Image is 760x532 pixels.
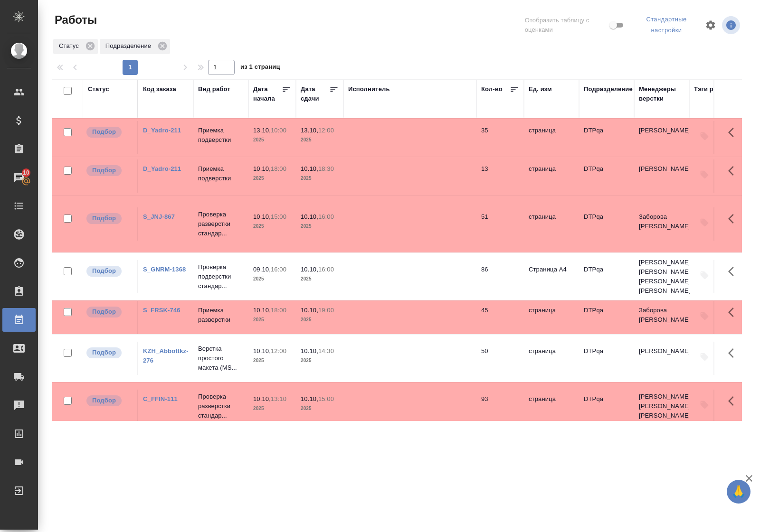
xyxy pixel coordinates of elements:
[524,159,579,193] td: страница
[253,395,271,402] p: 10.10,
[105,41,154,51] p: Подразделение
[524,207,579,241] td: страница
[2,166,36,189] a: 10
[722,207,745,230] button: Здесь прячутся важные кнопки
[198,210,244,238] p: Проверка разверстки стандар...
[85,306,133,318] div: Можно подбирать исполнителей
[100,39,170,54] div: Подразделение
[579,207,634,241] td: DTPqa
[301,174,339,183] p: 2025
[92,307,116,317] p: Подбор
[524,260,579,293] td: Страница А4
[253,222,291,231] p: 2025
[253,347,271,355] p: 10.10,
[694,84,733,94] div: Тэги работы
[639,126,684,135] p: [PERSON_NAME]
[476,260,524,293] td: 86
[694,394,715,415] button: Добавить тэги
[17,168,35,177] span: 10
[143,165,181,172] a: D_Yadro-211
[198,84,230,94] div: Вид работ
[694,306,715,327] button: Добавить тэги
[198,392,244,420] p: Проверка разверстки стандар...
[271,347,286,355] p: 12:00
[301,307,318,314] p: 10.10,
[253,307,271,314] p: 10.10,
[271,266,286,273] p: 16:00
[301,347,318,355] p: 10.10,
[92,266,116,276] p: Подбор
[92,348,116,357] p: Подбор
[699,14,722,37] span: Настроить таблицу
[92,396,116,405] p: Подбор
[143,395,178,402] a: C_FFIN-111
[253,274,291,284] p: 2025
[579,159,634,193] td: DTPqa
[198,262,244,291] p: Проверка подверстки стандар...
[634,12,699,38] div: split button
[52,12,97,28] span: Работы
[579,390,634,423] td: DTPqa
[198,344,244,373] p: Верстка простого макета (MS...
[198,126,244,145] p: Приемка подверстки
[301,213,318,220] p: 10.10,
[143,347,189,364] a: KZH_Abbottkz-276
[301,165,318,172] p: 10.10,
[318,395,334,402] p: 15:00
[476,207,524,241] td: 51
[271,213,286,220] p: 15:00
[476,390,524,423] td: 93
[143,307,180,314] a: S_FRSK-746
[579,121,634,154] td: DTPqa
[253,174,291,183] p: 2025
[92,127,116,137] p: Подбор
[694,265,715,286] button: Добавить тэги
[253,266,271,273] p: 09.10,
[271,127,286,134] p: 10:00
[481,84,503,94] div: Кол-во
[694,212,715,233] button: Добавить тэги
[301,84,329,103] div: Дата сдачи
[301,135,339,145] p: 2025
[143,84,176,94] div: Код заказа
[476,121,524,154] td: 35
[85,394,133,407] div: Можно подбирать исполнителей
[271,307,286,314] p: 18:00
[318,127,334,134] p: 12:00
[253,127,271,134] p: 13.10,
[694,346,715,367] button: Добавить тэги
[639,164,684,174] p: [PERSON_NAME]
[525,16,608,35] span: Отобразить таблицу с оценками
[253,135,291,145] p: 2025
[722,16,742,34] span: Посмотреть информацию
[318,213,334,220] p: 16:00
[59,41,82,51] p: Статус
[301,356,339,365] p: 2025
[318,266,334,273] p: 16:00
[301,266,318,273] p: 10.10,
[722,301,745,324] button: Здесь прячутся важные кнопки
[639,258,684,296] p: [PERSON_NAME] [PERSON_NAME], [PERSON_NAME] [PERSON_NAME]
[53,39,98,54] div: Статус
[524,342,579,375] td: страница
[348,84,390,94] div: Исполнитель
[318,307,334,314] p: 19:00
[85,212,133,225] div: Можно подбирать исполнителей
[301,127,318,134] p: 13.10,
[524,390,579,423] td: страница
[271,165,286,172] p: 18:00
[476,342,524,375] td: 50
[639,392,684,420] p: [PERSON_NAME], [PERSON_NAME] [PERSON_NAME]
[253,404,291,413] p: 2025
[85,126,133,139] div: Можно подбирать исполнителей
[727,480,750,504] button: 🙏
[476,159,524,193] td: 13
[198,164,244,183] p: Приемка подверстки
[318,165,334,172] p: 18:30
[143,266,186,273] a: S_GNRM-1368
[85,164,133,177] div: Можно подбирать исполнителей
[722,159,745,182] button: Здесь прячутся важные кнопки
[253,165,271,172] p: 10.10,
[271,395,286,402] p: 13:10
[694,126,715,147] button: Добавить тэги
